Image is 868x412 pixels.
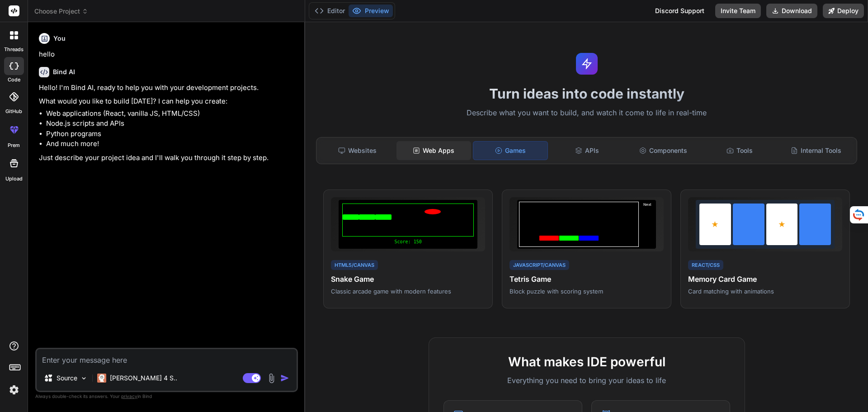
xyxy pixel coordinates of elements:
[778,141,853,160] div: Internal Tools
[443,375,730,386] p: Everything you need to bring your ideas to life
[46,118,296,129] li: Node.js scripts and APIs
[331,260,378,270] div: HTML5/Canvas
[39,49,296,60] p: hello
[311,85,863,102] h1: Turn ideas into code instantly
[8,76,20,84] label: code
[4,46,24,53] label: threads
[509,274,664,284] h4: Tetris Game
[110,374,177,383] p: [PERSON_NAME] 4 S..
[641,202,654,247] div: Next
[280,374,289,383] img: icon
[509,287,664,295] p: Block puzzle with scoring system
[473,141,548,160] div: Games
[5,108,22,115] label: GitHub
[509,260,569,270] div: JavaScript/Canvas
[715,4,761,18] button: Invite Team
[320,141,395,160] div: Websites
[266,373,277,384] img: attachment
[39,83,296,93] p: Hello! I'm Bind AI, ready to help you with your development projects.
[97,374,106,383] img: Claude 4 Sonnet
[626,141,701,160] div: Components
[550,141,624,160] div: APIs
[46,129,296,139] li: Python programs
[46,139,296,149] li: And much more!
[39,96,296,107] p: What would you like to build [DATE]? I can help you create:
[331,274,485,284] h4: Snake Game
[331,287,485,295] p: Classic arcade game with modern features
[8,142,20,149] label: prem
[6,382,22,398] img: settings
[46,109,296,119] li: Web applications (React, vanilla JS, HTML/CSS)
[80,374,88,382] img: Pick Models
[703,141,777,160] div: Tools
[688,260,723,270] div: React/CSS
[311,5,349,17] button: Editor
[396,141,471,160] div: Web Apps
[688,274,842,284] h4: Memory Card Game
[823,4,864,18] button: Deploy
[650,4,710,18] div: Discord Support
[35,392,298,401] p: Always double-check its answers. Your in Bind
[5,175,23,183] label: Upload
[34,7,88,16] span: Choose Project
[57,374,77,383] p: Source
[121,393,137,399] span: privacy
[53,67,75,76] h6: Bind AI
[688,287,842,295] p: Card matching with animations
[342,238,474,245] div: Score: 150
[39,153,296,163] p: Just describe your project idea and I'll walk you through it step by step.
[443,352,730,371] h2: What makes IDE powerful
[766,4,817,18] button: Download
[349,5,393,17] button: Preview
[311,107,863,119] p: Describe what you want to build, and watch it come to life in real-time
[53,34,66,43] h6: You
